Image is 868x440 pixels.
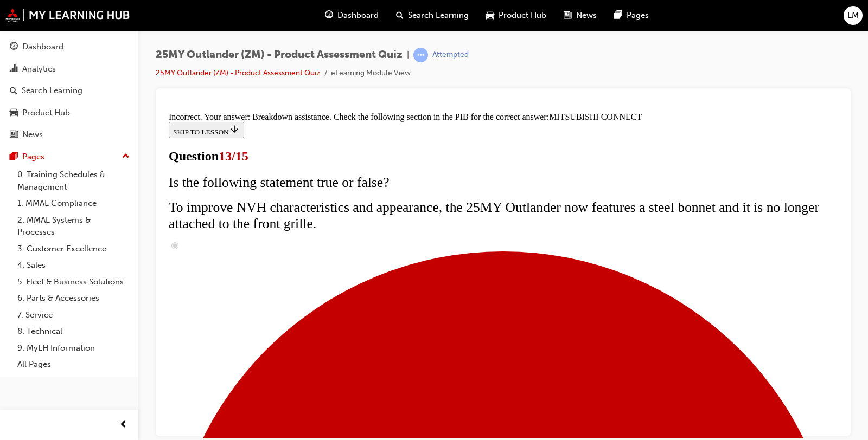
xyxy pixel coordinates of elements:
[408,9,469,22] span: Search Learning
[576,9,597,22] span: News
[337,9,379,22] span: Dashboard
[4,14,80,30] button: SKIP TO LESSON
[4,81,134,101] a: Search Learning
[331,67,411,80] li: eLearning Module View
[10,108,18,118] span: car-icon
[605,4,658,27] a: pages-iconPages
[13,356,134,373] a: All Pages
[22,41,63,53] div: Dashboard
[22,107,70,119] div: Product Hub
[13,274,134,290] a: 5. Fleet & Business Solutions
[10,130,18,140] span: news-icon
[22,63,56,75] div: Analytics
[13,241,134,257] a: 3. Customer Excellence
[4,35,134,147] button: DashboardAnalyticsSearch LearningProduct HubNews
[22,85,82,97] div: Search Learning
[396,9,404,22] span: search-icon
[22,151,44,163] div: Pages
[486,9,494,22] span: car-icon
[5,8,130,22] img: mmal
[13,166,134,195] a: 0. Training Schedules & Management
[407,49,409,61] span: |
[564,9,572,22] span: news-icon
[13,212,134,241] a: 2. MMAL Systems & Processes
[9,20,75,28] span: SKIP TO LESSON
[156,49,403,61] span: 25MY Outlander (ZM) - Product Assessment Quiz
[844,6,863,25] button: LM
[499,9,546,22] span: Product Hub
[4,59,134,79] a: Analytics
[555,4,605,27] a: news-iconNews
[477,4,555,27] a: car-iconProduct Hub
[387,4,477,27] a: search-iconSearch Learning
[13,340,134,357] a: 9. MyLH Information
[10,86,17,96] span: search-icon
[4,37,134,57] a: Dashboard
[627,9,649,22] span: Pages
[13,257,134,274] a: 4. Sales
[325,9,333,22] span: guage-icon
[4,103,134,123] a: Product Hub
[4,4,673,14] div: Incorrect. Your answer: Breakdown assistance. Check the following section in the PIB for the corr...
[432,50,469,60] div: Attempted
[13,307,134,323] a: 7. Service
[13,323,134,340] a: 8. Technical
[614,9,622,22] span: pages-icon
[13,290,134,307] a: 6. Parts & Accessories
[10,152,18,162] span: pages-icon
[4,147,134,167] button: Pages
[413,48,428,62] span: learningRecordVerb_ATTEMPT-icon
[122,150,130,164] span: up-icon
[10,64,18,74] span: chart-icon
[119,418,127,432] span: prev-icon
[22,128,43,141] div: News
[4,125,134,145] a: News
[156,68,320,77] a: 25MY Outlander (ZM) - Product Assessment Quiz
[10,42,18,52] span: guage-icon
[13,195,134,212] a: 1. MMAL Compliance
[847,9,859,22] span: LM
[316,4,387,27] a: guage-iconDashboard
